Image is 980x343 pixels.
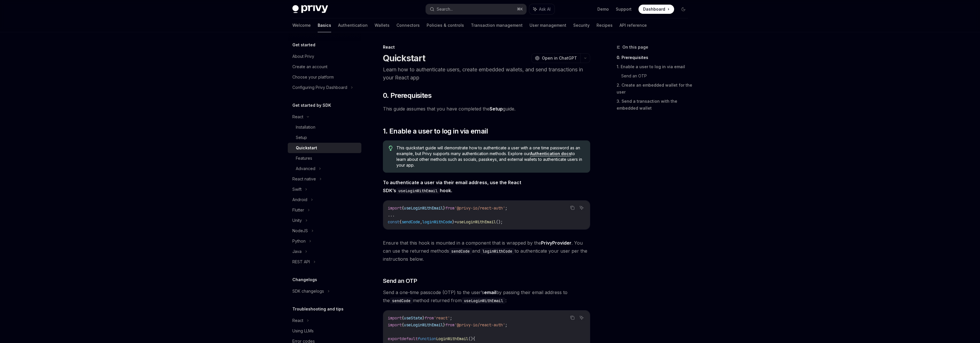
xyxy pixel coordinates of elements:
div: Configuring Privy Dashboard [292,84,347,91]
span: '@privy-io/react-auth' [454,322,505,327]
span: 0. Prerequisites [383,91,431,100]
h1: Quickstart [383,53,425,63]
a: Setup [288,132,361,143]
a: Quickstart [288,143,361,153]
button: Copy the contents from the code block [569,204,576,211]
span: ; [505,205,507,211]
span: { [402,322,404,327]
div: Java [292,248,302,255]
a: Recipes [597,18,613,32]
a: API reference [620,18,647,32]
span: } [443,205,445,211]
span: from [425,315,434,321]
span: from [445,322,454,327]
span: import [388,205,402,211]
div: REST API [292,258,310,265]
a: PrivyProvider [541,240,571,246]
a: Welcome [292,18,311,32]
a: Policies & controls [427,18,464,32]
strong: email [484,289,496,295]
button: Ask AI [578,314,585,321]
span: const [388,219,399,224]
span: ... [388,212,395,218]
a: Features [288,153,361,163]
span: ; [505,322,507,327]
div: Python [292,238,306,245]
span: import [388,315,402,321]
a: 3. Send a transaction with the embedded wallet [617,97,693,113]
span: sendCode [402,219,420,224]
button: Ask AI [578,204,585,211]
div: Setup [296,134,307,141]
div: Create an account [292,63,327,70]
a: User management [530,18,566,32]
span: Ask AI [539,6,551,12]
span: , [420,219,422,224]
a: Dashboard [638,5,674,14]
span: function [418,336,436,341]
code: useLoginWithEmail [462,298,505,304]
div: Quickstart [296,144,317,151]
span: loginWithCode [422,219,452,224]
code: sendCode [449,248,472,254]
strong: To authenticate a user via their email address, use the React SDK’s hook. [383,180,521,193]
code: loginWithCode [480,248,515,254]
span: useLoginWithEmail [404,322,443,327]
a: Connectors [396,18,420,32]
span: Ensure that this hook is mounted in a component that is wrapped by the . You can use the returned... [383,239,590,263]
span: 1. Enable a user to log in via email [383,127,488,136]
span: 'react' [434,315,450,321]
div: React [383,44,590,50]
span: On this page [622,44,648,51]
h5: Changelogs [292,276,317,283]
span: from [445,205,454,211]
div: Unity [292,217,302,224]
span: '@privy-io/react-auth' [454,205,505,211]
div: Swift [292,186,302,193]
span: { [402,315,404,321]
span: export [388,336,402,341]
a: 0. Prerequisites [617,53,693,62]
a: Wallets [375,18,390,32]
div: Choose your platform [292,74,334,81]
span: import [388,322,402,327]
div: Using LLMs [292,327,314,334]
button: Toggle dark mode [679,5,688,14]
a: Using LLMs [288,326,361,336]
span: (); [496,219,503,224]
span: Dashboard [643,6,665,12]
code: sendCode [390,298,413,304]
span: ; [450,315,452,321]
div: Android [292,196,307,203]
span: { [399,219,402,224]
span: = [454,219,457,224]
div: SDK changelogs [292,288,324,295]
div: Installation [296,124,315,131]
span: ⌘ K [517,7,523,12]
a: Transaction management [471,18,523,32]
a: 1. Enable a user to log in via email [617,62,693,71]
a: Security [573,18,590,32]
span: { [473,336,475,341]
span: default [402,336,418,341]
a: Setup [490,106,503,112]
a: About Privy [288,51,361,62]
button: Search...⌘K [426,4,526,14]
a: Choose your platform [288,72,361,82]
span: } [443,322,445,327]
span: useLoginWithEmail [404,205,443,211]
a: Support [616,6,632,12]
a: Send an OTP [621,71,693,81]
a: Create an account [288,62,361,72]
span: Send an OTP [383,277,417,285]
img: dark logo [292,5,328,13]
div: React native [292,176,316,182]
a: Installation [288,122,361,132]
span: useState [404,315,422,321]
a: Demo [597,6,609,12]
span: This quickstart guide will demonstrate how to authenticate a user with a one time password as an ... [396,145,584,168]
div: React [292,113,303,120]
span: { [402,205,404,211]
button: Ask AI [529,4,555,14]
svg: Tip [389,146,393,151]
